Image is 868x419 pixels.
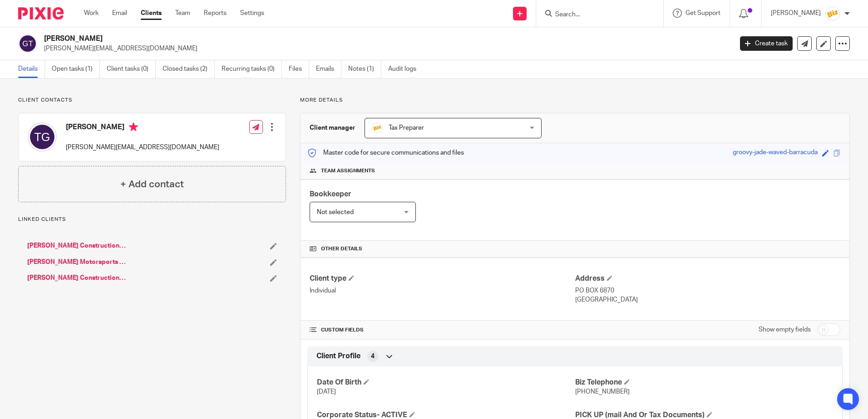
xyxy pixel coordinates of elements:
[27,258,127,267] a: [PERSON_NAME] Motorsports LLC
[317,389,336,395] span: [DATE]
[84,9,99,18] a: Work
[204,9,227,18] a: Reports
[18,7,64,19] img: Pixie
[112,9,127,18] a: Email
[222,60,282,78] a: Recurring tasks (0)
[316,351,360,361] span: Client Profile
[771,9,821,18] p: [PERSON_NAME]
[321,245,362,253] span: Other details
[825,6,840,21] img: siteIcon.png
[300,97,850,104] p: More details
[240,9,264,18] a: Settings
[107,60,156,78] a: Client tasks (0)
[18,97,286,104] p: Client contacts
[141,9,162,18] a: Clients
[310,326,575,334] h4: CUSTOM FIELDS
[316,60,341,78] a: Emails
[575,389,630,395] span: [PHONE_NUMBER]
[575,286,840,295] p: PO BOX 6870
[575,295,840,304] p: [GEOGRAPHIC_DATA]
[310,190,351,198] span: Bookkeeper
[759,325,811,334] label: Show empty fields
[317,209,354,215] span: Not selected
[310,286,575,295] p: Individual
[307,148,464,157] p: Master code for secure communications and files
[27,273,127,283] a: [PERSON_NAME] Construction Corporation
[321,167,375,175] span: Team assignments
[175,9,190,18] a: Team
[163,60,215,78] a: Closed tasks (2)
[120,177,184,191] h4: + Add contact
[575,274,840,283] h4: Address
[371,352,375,361] span: 4
[66,122,219,134] h4: [PERSON_NAME]
[310,274,575,283] h4: Client type
[740,36,793,51] a: Create task
[27,241,127,250] a: [PERSON_NAME] Construction Inc
[388,60,423,78] a: Audit logs
[686,10,720,16] span: Get Support
[18,216,286,223] p: Linked clients
[52,60,100,78] a: Open tasks (1)
[389,125,424,131] span: Tax Preparer
[575,378,833,387] h4: Biz Telephone
[289,60,309,78] a: Files
[18,60,45,78] a: Details
[44,34,590,44] h2: [PERSON_NAME]
[554,11,636,19] input: Search
[18,34,37,53] img: svg%3E
[44,44,726,53] p: [PERSON_NAME][EMAIL_ADDRESS][DOMAIN_NAME]
[129,122,138,132] i: Primary
[317,378,575,387] h4: Date Of Birth
[66,143,219,152] p: [PERSON_NAME][EMAIL_ADDRESS][DOMAIN_NAME]
[348,60,381,78] a: Notes (1)
[372,122,383,133] img: siteIcon.png
[28,122,57,151] img: svg%3E
[733,148,818,158] div: groovy-jade-waved-barracuda
[310,123,355,132] h3: Client manager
